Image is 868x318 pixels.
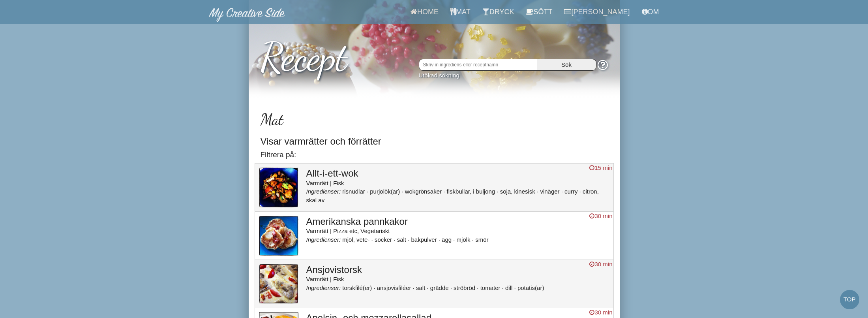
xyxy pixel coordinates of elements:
li: salt [416,284,429,291]
li: tomater [480,284,504,291]
img: bild_83.jpg [259,167,298,207]
div: 30 min [589,308,612,316]
li: potatis(ar) [517,284,544,291]
div: 15 min [589,164,612,172]
li: ströbröd [454,284,478,291]
li: salt [397,236,410,243]
li: wokgrönsaker [405,188,445,195]
li: soja, kinesisk [500,188,539,195]
h4: Filtrera på: [261,151,608,159]
h2: Mat [261,111,608,128]
li: purjolök(ar) [370,188,403,195]
h1: Recept [261,27,608,79]
input: Sök [537,59,596,71]
li: citron, skal av [306,188,599,203]
li: socker [375,236,396,243]
img: bild_254.jpg [259,216,298,256]
li: bakpulver [411,236,440,243]
h3: Allt-i-ett-wok [306,168,609,179]
h3: Amerikanska pannkakor [306,216,609,227]
li: smör [475,236,488,243]
li: fiskbullar, i buljong [447,188,499,195]
i: Ingredienser: [306,284,341,291]
li: ägg [442,236,455,243]
li: dill [505,284,516,291]
i: Ingredienser: [306,188,341,195]
li: mjölk [457,236,474,243]
div: Varmrätt | Fisk [306,179,609,187]
li: ansjovisfiléer [377,284,414,291]
a: Utökad sökning [419,72,459,79]
li: torskfilé(er) [342,284,375,291]
h3: Ansjovistorsk [306,265,609,275]
input: Skriv in ingrediens eller receptnamn [419,59,537,71]
img: bild_358.jpg [259,264,298,304]
div: 30 min [589,212,612,220]
a: Top [840,290,859,309]
div: Varmrätt | Fisk [306,275,609,283]
li: risnudlar [342,188,368,195]
li: grädde [430,284,452,291]
i: Ingredienser: [306,236,341,243]
div: 30 min [589,260,612,268]
h3: Visar varmrätter och förrätter [261,136,608,147]
div: Varmrätt | Pizza etc, Vegetariskt [306,227,609,235]
img: MyCreativeSide [209,8,285,22]
li: mjöl, vete- [342,236,373,243]
li: curry [564,188,581,195]
li: vinäger [540,188,563,195]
